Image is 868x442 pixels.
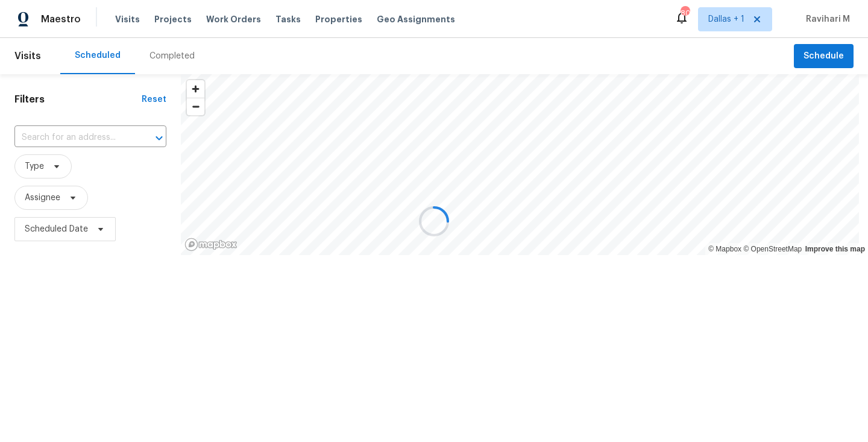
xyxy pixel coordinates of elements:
[805,245,865,253] a: Improve this map
[187,98,204,115] button: Zoom out
[743,245,802,253] a: OpenStreetMap
[184,238,237,251] a: Mapbox homepage
[187,98,204,115] span: Zoom out
[708,245,741,253] a: Mapbox
[681,7,689,19] div: 80
[187,80,204,98] button: Zoom in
